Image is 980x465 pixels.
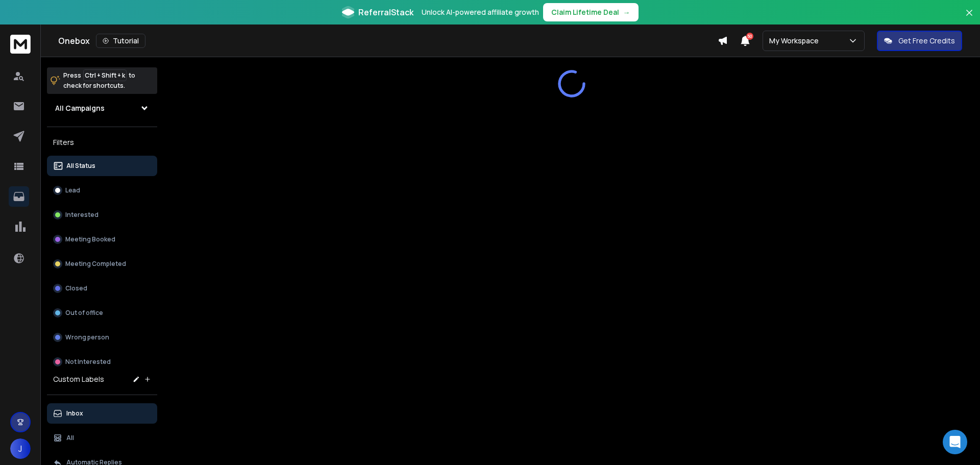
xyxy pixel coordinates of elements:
span: 50 [746,33,753,40]
p: Press to check for shortcuts. [63,70,135,91]
button: Not Interested [47,352,157,372]
button: Out of office [47,303,157,323]
button: J [10,438,31,459]
button: Close banner [963,6,976,31]
span: ReferralStack [358,6,413,18]
h1: All Campaigns [55,103,105,113]
button: Tutorial [96,34,145,48]
p: All Status [66,162,95,170]
p: Meeting Booked [65,235,115,243]
p: Out of office [65,309,103,317]
div: Onebox [58,34,718,48]
p: Inbox [66,409,83,418]
button: Wrong person [47,327,157,348]
p: Lead [65,186,80,194]
button: Interested [47,205,157,225]
p: Unlock AI-powered affiliate growth [422,7,539,17]
p: All [66,434,74,442]
p: My Workspace [769,36,823,46]
span: → [623,7,630,17]
h3: Custom Labels [53,374,104,384]
p: Get Free Credits [898,36,955,46]
p: Interested [65,211,99,219]
button: Lead [47,180,157,201]
button: Get Free Credits [877,31,962,51]
p: Wrong person [65,333,109,341]
h3: Filters [47,135,157,150]
div: Open Intercom Messenger [943,430,967,454]
p: Closed [65,284,87,292]
button: Meeting Completed [47,254,157,274]
button: Inbox [47,403,157,424]
p: Meeting Completed [65,260,126,268]
p: Not Interested [65,358,111,366]
button: All Status [47,156,157,176]
button: Meeting Booked [47,229,157,250]
span: Ctrl + Shift + k [83,69,127,81]
button: Claim Lifetime Deal→ [543,3,639,21]
button: All [47,428,157,448]
button: Closed [47,278,157,299]
button: All Campaigns [47,98,157,118]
